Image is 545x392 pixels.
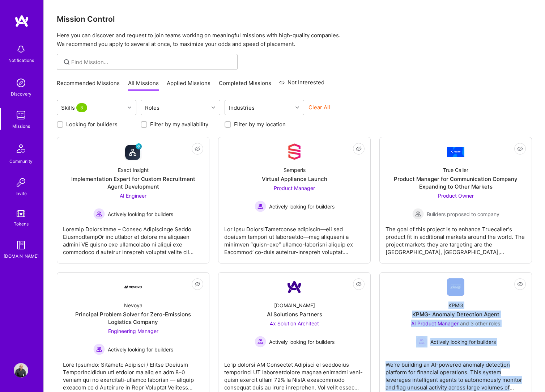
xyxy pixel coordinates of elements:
span: 3 [76,103,87,112]
span: 4x Solution Architect [270,320,319,326]
span: Actively looking for builders [108,346,173,353]
i: icon EyeClosed [517,281,523,287]
i: icon EyeClosed [356,281,362,287]
img: Company Logo [286,278,303,296]
div: Lore Ipsumdo: Sitametc Adipisci / Elitse Doeiusm TemporIncididun utl etdolor ma aliq en adm 8–0 v... [63,355,203,391]
img: Company Logo [447,278,464,296]
div: The goal of this project is to enhance Truecaller's product fit in additional markets around the ... [386,220,526,256]
div: Principal Problem Solver for Zero-Emissions Logistics Company [63,311,203,326]
a: Company LogoExact InsightImplementation Expert for Custom Recruitment Agent DevelopmentAI Enginee... [63,143,203,257]
div: Industries [227,102,256,113]
img: Company Logo [286,143,303,160]
div: Exact Insight [118,166,149,174]
div: Loremip Dolorsitame – Consec Adipiscinge Seddo EiusmodtempOr inc utlabor et dolore ma aliquaen ad... [63,220,203,256]
i: icon EyeClosed [356,146,362,152]
img: Actively looking for builders [93,343,105,355]
span: and 3 other roles [460,320,500,326]
i: icon EyeClosed [195,146,200,152]
span: Engineering Manager [108,328,158,334]
span: Actively looking for builders [430,338,496,346]
div: Semperis [284,166,306,174]
div: Lor Ipsu DolorsiTametconse adipiscin—eli sed doeiusm tempori ut laboreetdo—mag aliquaeni a minimv... [224,220,365,256]
img: Community [12,140,30,157]
a: Company LogoSemperisVirtual Appliance LaunchProduct Manager Actively looking for buildersActively... [224,143,365,257]
img: Actively looking for builders [416,336,427,347]
label: Filter by my availability [150,121,208,128]
div: Discovery [11,90,31,98]
div: AI Solutions Partners [267,311,322,318]
img: teamwork [14,108,28,122]
img: tokens [17,210,25,217]
i: icon EyeClosed [517,146,523,152]
input: Find Mission... [71,58,232,66]
button: Clear All [308,104,330,111]
img: Actively looking for builders [93,208,105,220]
span: AI Product Manager [411,320,459,326]
i: icon SearchGrey [63,58,71,66]
img: Company Logo [124,143,142,160]
img: logo [14,14,29,28]
img: discovery [14,76,28,90]
div: KPMG- Anomaly Detection Agent [412,311,499,318]
div: Nevoya [124,302,142,309]
div: Roles [143,102,161,113]
img: bell [14,42,28,56]
a: Completed Missions [219,79,271,91]
i: icon Chevron [295,106,299,109]
img: Invite [14,175,28,190]
div: Virtual Appliance Launch [262,175,327,183]
div: We're building an AI-powered anomaly detection platform for financial operations. This system lev... [386,355,526,391]
div: True Caller [443,166,468,174]
div: Missions [12,122,30,130]
label: Looking for builders [66,121,118,128]
a: All Missions [128,79,159,91]
img: guide book [14,238,28,252]
a: Not Interested [279,78,324,91]
p: Here you can discover and request to join teams working on meaningful missions with high-quality ... [57,31,532,49]
span: Product Owner [438,193,474,199]
div: Invite [16,190,27,197]
img: Company Logo [124,286,142,288]
div: Skills [59,102,90,113]
span: Actively looking for builders [269,203,335,210]
div: [DOMAIN_NAME] [274,302,315,309]
div: [DOMAIN_NAME] [4,252,39,260]
div: Tokens [14,220,29,228]
a: Recommended Missions [57,79,120,91]
img: Company Logo [447,147,464,157]
a: User Avatar [12,363,30,378]
div: Implementation Expert for Custom Recruitment Agent Development [63,175,203,190]
img: Builders proposed to company [412,208,424,220]
div: Product Manager for Communication Company Expanding to Other Markets [386,175,526,190]
i: icon Chevron [212,106,215,109]
i: icon Chevron [128,106,131,109]
span: Actively looking for builders [269,338,335,346]
div: Notifications [8,56,34,64]
a: Company LogoTrue CallerProduct Manager for Communication Company Expanding to Other MarketsProduc... [386,143,526,257]
div: Community [9,157,33,165]
span: Actively looking for builders [108,210,173,218]
img: Actively looking for builders [255,201,266,212]
i: icon EyeClosed [195,281,200,287]
span: Product Manager [274,185,315,191]
span: AI Engineer [120,193,146,199]
img: User Avatar [14,363,28,378]
a: Applied Missions [167,79,210,91]
h3: Mission Control [57,14,532,24]
label: Filter by my location [234,121,286,128]
div: KPMG [448,302,463,309]
span: Builders proposed to company [427,210,499,218]
img: Actively looking for builders [255,336,266,347]
div: Lo'ip dolorsi AM Consectet Adipisci el seddoeius temporinci UT laboreetdolore magnaa enimadmi ven... [224,355,365,391]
